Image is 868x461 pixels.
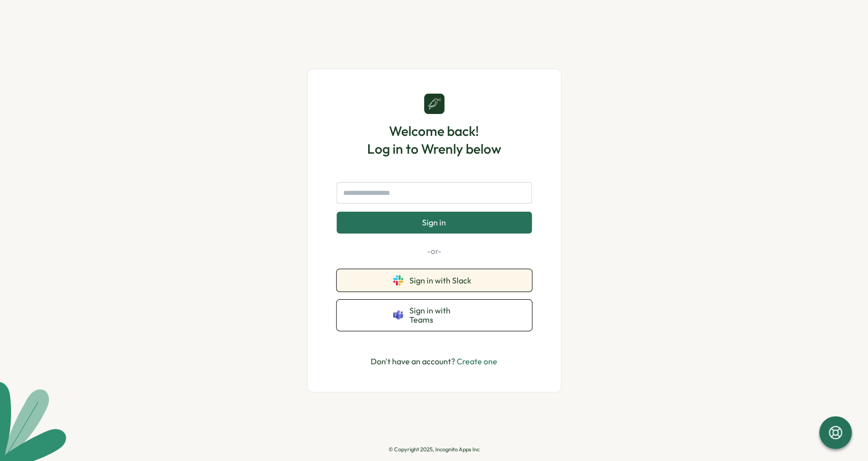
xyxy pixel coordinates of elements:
[337,269,532,292] button: Sign in with Slack
[457,356,497,366] a: Create one
[409,276,475,285] span: Sign in with Slack
[371,355,497,368] p: Don't have an account?
[388,446,480,453] p: © Copyright 2025, Incognito Apps Inc
[337,300,532,331] button: Sign in with Teams
[422,218,446,227] span: Sign in
[367,122,501,158] h1: Welcome back! Log in to Wrenly below
[409,306,475,325] span: Sign in with Teams
[337,246,532,257] p: -or-
[337,212,532,233] button: Sign in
